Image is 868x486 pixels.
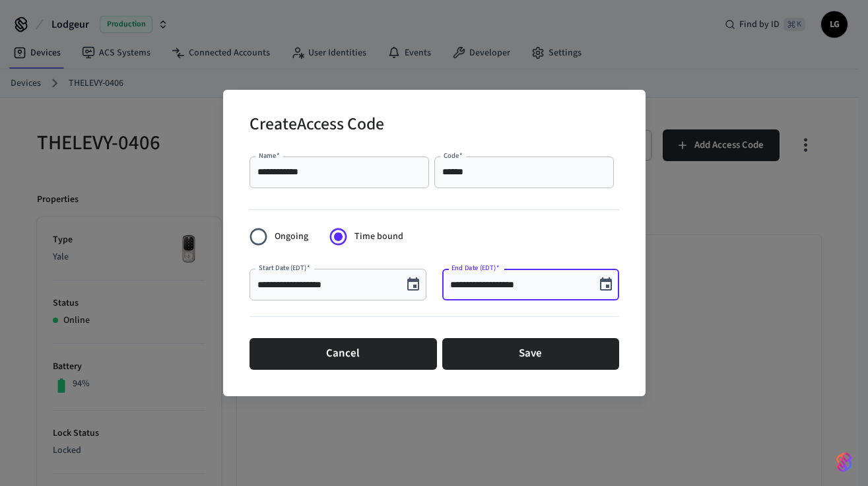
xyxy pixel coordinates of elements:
[593,271,619,298] button: Choose date, selected date is Sep 12, 2025
[400,271,426,298] button: Choose date, selected date is Sep 12, 2025
[259,263,310,273] label: Start Date (EDT)
[836,452,852,473] img: SeamLogoGradient.69752ec5.svg
[250,106,384,146] h2: Create Access Code
[250,338,437,370] button: Cancel
[444,151,463,160] label: Code
[354,230,403,244] span: Time bound
[442,338,619,370] button: Save
[275,230,308,244] span: Ongoing
[259,151,280,160] label: Name
[451,263,499,273] label: End Date (EDT)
